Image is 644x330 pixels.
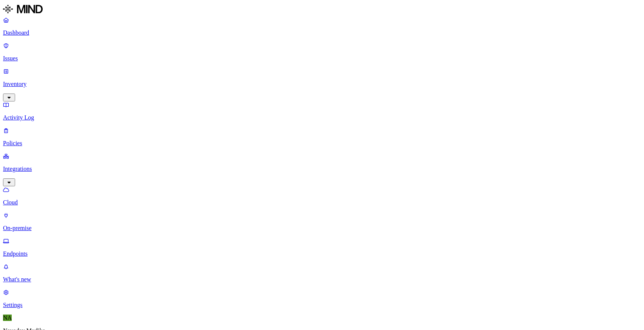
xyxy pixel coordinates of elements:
[3,3,43,15] img: MIND
[3,302,641,309] p: Settings
[3,114,641,121] p: Activity Log
[3,101,641,121] a: Activity Log
[3,153,641,185] a: Integrations
[3,199,641,206] p: Cloud
[3,238,641,257] a: Endpoints
[3,186,641,206] a: Cloud
[3,81,641,87] p: Inventory
[3,263,641,283] a: What's new
[3,140,641,147] p: Policies
[3,289,641,309] a: Settings
[3,68,641,100] a: Inventory
[3,55,641,62] p: Issues
[3,225,641,232] p: On-premise
[3,42,641,62] a: Issues
[3,276,641,283] p: What's new
[3,17,641,36] a: Dashboard
[3,29,641,36] p: Dashboard
[3,250,641,257] p: Endpoints
[3,3,641,17] a: MIND
[3,315,12,321] span: NA
[3,212,641,232] a: On-premise
[3,127,641,147] a: Policies
[3,166,641,172] p: Integrations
